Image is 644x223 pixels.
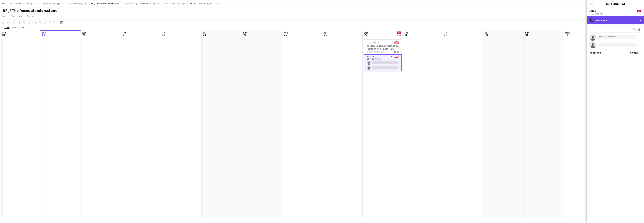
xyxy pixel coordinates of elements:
[162,33,165,37] span: 22
[589,12,641,15] div: 14:00-18:00 (4h)
[42,31,46,34] span: Tue
[587,2,644,6] h3: Job Fulfilment
[589,51,601,54] div: Total fee
[41,33,46,37] span: 19
[203,31,207,34] span: Sat
[88,0,122,7] button: RF // The Roses utendørsstunt
[367,41,380,44] span: 14:00-18:00 (4h)
[565,31,570,34] span: Mon
[2,31,6,34] span: Mon
[122,33,127,37] span: 21
[17,14,24,18] a: Jobs
[7,0,40,7] button: RF // Unisport X Nike Ready 2 Play
[11,26,20,29] span: Week 33
[404,33,408,37] span: 28
[589,10,599,12] button: Actor
[394,51,399,53] span: 1 Role
[25,14,35,18] a: Comms
[9,14,16,18] a: Edit
[323,33,328,37] span: 26
[40,0,66,7] button: RF // Coop Grill // Q2 -Q3
[369,51,387,53] span: [PERSON_NAME] Kino
[444,31,447,34] span: Fri
[3,26,10,29] div: [DATE]
[565,33,570,37] span: 1
[162,0,188,7] button: RF // Coop Kebab Q1-Q2
[587,16,644,24] div: Confirmed
[26,14,34,18] span: Comms
[3,8,57,13] h1: RF // The Roses utendørsstunt
[404,31,408,34] span: Thu
[1,33,6,37] span: 18
[188,0,215,7] button: RF // BAT Color Line Hybrid
[364,44,402,50] h3: The Roses utendørsstunt på [GEOGRAPHIC_DATA] kino
[11,14,15,18] span: Edit
[363,33,368,37] span: 27
[202,33,207,37] span: 23
[589,10,596,12] span: Actor
[1,14,9,18] a: View
[525,33,529,37] span: 31
[324,31,328,34] span: Tue
[485,31,488,34] span: Sat
[394,41,399,44] span: 0/2
[18,14,23,18] span: Jobs
[637,10,641,12] span: 0/2
[163,31,165,34] span: Fri
[397,34,401,37] div: 1 Job
[66,0,88,7] button: RF // VY Kundeglede
[243,31,247,34] span: Sun
[21,26,25,29] div: CEST
[484,33,488,37] span: 30
[525,31,529,34] span: Sun
[630,51,639,54] div: 0.00 KR
[122,0,162,7] button: RF // Samsung Flip7/Fold7 utrulling 2025
[82,31,86,34] span: Wed
[364,39,402,71] app-job-card: 14:00-18:00 (4h)0/2The Roses utendørsstunt på [GEOGRAPHIC_DATA] kino [PERSON_NAME] Kino1 RoleActo...
[243,33,247,37] span: 24
[3,14,7,18] span: View
[283,33,288,37] span: 25
[283,31,288,34] span: Mon
[122,31,127,34] span: Thu
[444,33,447,37] span: 29
[364,54,402,71] app-card-role: Actor1A0/214:00-18:00 (4h)
[397,31,401,34] span: 0/2
[82,33,86,37] span: 20
[364,31,368,34] span: Wed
